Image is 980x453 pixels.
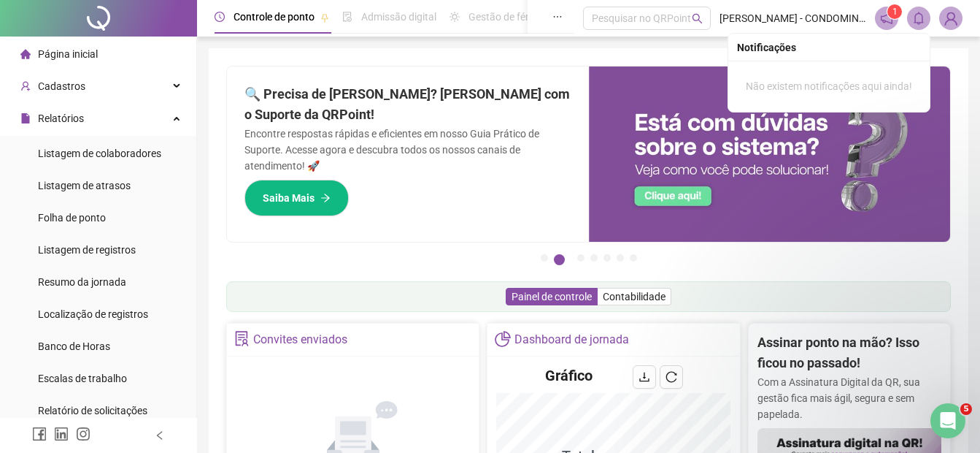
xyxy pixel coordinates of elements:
span: pie-chart [495,331,510,346]
button: 2 [554,254,565,265]
button: 6 [617,254,624,262]
span: clock-circle [215,12,225,22]
span: Página inicial [38,48,98,60]
span: Contabilidade [603,291,665,302]
span: instagram [76,427,90,441]
span: pushpin [320,13,329,22]
h4: Gráfico [545,365,593,386]
span: facebook [32,427,47,441]
span: Escalas de trabalho [38,373,127,384]
span: user-add [20,81,31,91]
span: Listagem de registros [38,244,136,256]
span: Relatórios [38,113,84,124]
span: Listagem de atrasos [38,180,131,191]
h2: 🔍 Precisa de [PERSON_NAME]? [PERSON_NAME] com o Suporte da QRPoint! [244,84,571,126]
span: ellipsis [552,12,563,22]
span: Cadastros [38,80,85,92]
button: Saiba Mais [244,180,349,216]
p: Encontre respostas rápidas e eficientes em nosso Guia Prático de Suporte. Acesse agora e descubra... [244,126,571,174]
span: file-done [342,12,352,22]
span: Saiba Mais [263,190,315,206]
span: Painel de controle [512,291,592,302]
img: banner%2F0cf4e1f0-cb71-40ef-aa93-44bd3d4ee559.png [589,66,951,242]
span: arrow-right [320,193,331,203]
span: Controle de ponto [234,11,315,23]
span: file [20,113,31,123]
button: 7 [630,254,637,262]
span: 5 [960,403,972,415]
span: Banco de Horas [38,340,110,352]
p: Com a Assinatura Digital da QR, sua gestão fica mais ágil, segura e sem papelada. [757,374,941,422]
button: 3 [577,254,584,262]
span: solution [234,331,250,346]
h2: Assinar ponto na mão? Isso ficou no passado! [757,332,941,374]
button: 4 [590,254,598,262]
span: download [638,371,650,383]
span: search [692,13,703,24]
span: Folha de ponto [38,212,106,224]
div: Dashboard de jornada [514,327,629,352]
div: Convites enviados [253,327,347,352]
span: [PERSON_NAME] - CONDOMINIO SALVADOR SHOPPING BUSINESS [719,10,866,26]
button: 5 [603,254,611,262]
span: Resumo da jornada [38,276,126,288]
span: home [20,49,31,59]
span: reload [665,371,677,383]
span: notification [880,12,893,25]
span: Localização de registros [38,308,148,320]
span: 1 [892,7,898,17]
sup: 1 [887,4,902,19]
span: Listagem de colaboradores [38,148,161,159]
iframe: Intercom live chat [930,403,965,438]
span: sun [450,12,460,22]
span: left [155,430,165,441]
span: Admissão digital [361,11,436,23]
button: 1 [541,254,548,262]
span: Gestão de férias [468,11,542,23]
span: bell [912,12,925,25]
img: 81505 [940,7,962,29]
span: linkedin [54,427,69,441]
span: Relatório de solicitações [38,405,147,416]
